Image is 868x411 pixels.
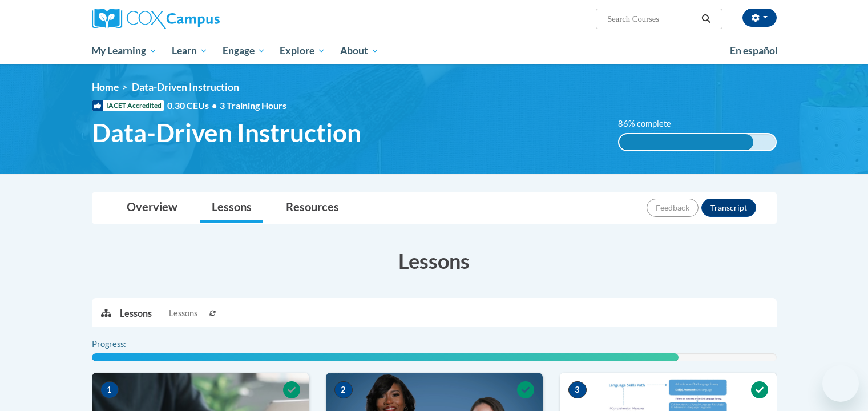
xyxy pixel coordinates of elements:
[223,44,265,58] span: Engage
[701,199,756,217] button: Transcript
[340,44,379,58] span: About
[75,38,794,64] div: Main menu
[606,12,697,26] input: Search Courses
[200,193,263,223] a: Lessons
[115,193,189,223] a: Overview
[619,134,753,150] div: 86% complete
[172,44,208,58] span: Learn
[272,38,333,64] a: Explore
[164,38,215,64] a: Learn
[100,381,119,398] span: 1
[730,45,778,57] span: En español
[132,81,239,93] span: Data-Driven Instruction
[92,338,158,350] label: Progress:
[92,100,164,111] span: IACET Accredited
[92,9,309,29] a: Cox Campus
[92,118,361,148] span: Data-Driven Instruction
[220,100,286,111] span: 3 Training Hours
[618,118,684,130] label: 86% complete
[215,38,273,64] a: Engage
[333,38,386,64] a: About
[92,247,777,275] h3: Lessons
[697,12,714,26] button: Search
[568,381,587,398] span: 3
[274,193,350,223] a: Resources
[91,44,157,58] span: My Learning
[334,381,353,398] span: 2
[647,199,699,217] button: Feedback
[92,81,119,93] a: Home
[722,39,785,63] a: En español
[280,44,325,58] span: Explore
[742,9,777,27] button: Account Settings
[822,365,859,402] iframe: Button to launch messaging window
[167,99,220,112] span: 0.30 CEUs
[120,307,152,320] p: Lessons
[169,307,197,320] span: Lessons
[212,100,217,111] span: •
[92,9,220,29] img: Cox Campus
[84,38,165,64] a: My Learning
